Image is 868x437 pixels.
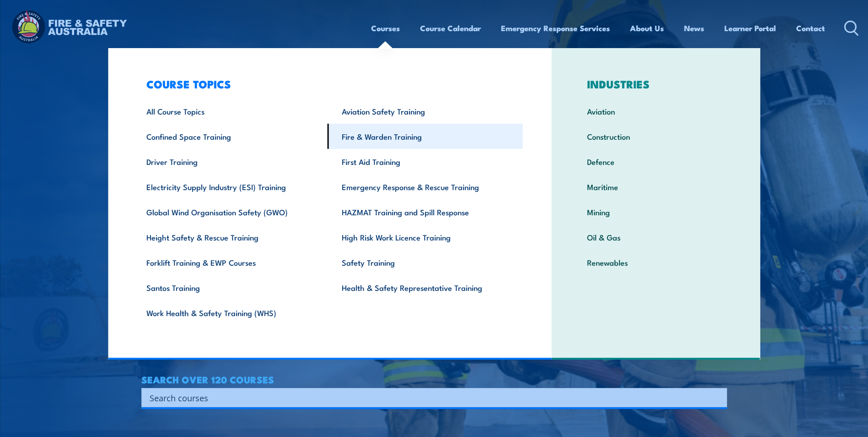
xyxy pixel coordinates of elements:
a: HAZMAT Training and Spill Response [328,199,523,224]
a: Emergency Response Services [501,16,610,40]
form: Search form [151,391,709,404]
a: First Aid Training [328,149,523,174]
a: News [684,16,704,40]
a: Contact [796,16,825,40]
a: Courses [371,16,400,40]
h4: SEARCH OVER 120 COURSES [141,374,727,384]
a: Construction [573,124,739,149]
a: Fire & Warden Training [328,124,523,149]
h3: INDUSTRIES [573,77,739,90]
a: Safety Training [328,250,523,275]
a: Aviation [573,98,739,124]
button: Search magnifier button [711,391,724,404]
a: Mining [573,199,739,224]
a: Global Wind Organisation Safety (GWO) [132,199,328,224]
a: Santos Training [132,275,328,300]
a: Forklift Training & EWP Courses [132,250,328,275]
a: Oil & Gas [573,224,739,250]
h3: COURSE TOPICS [132,77,523,90]
a: Maritime [573,174,739,199]
a: Learner Portal [724,16,776,40]
a: Defence [573,149,739,174]
a: Confined Space Training [132,124,328,149]
a: Renewables [573,250,739,275]
a: Health & Safety Representative Training [328,275,523,300]
a: Emergency Response & Rescue Training [328,174,523,199]
input: Search input [150,391,707,404]
a: High Risk Work Licence Training [328,224,523,250]
a: Electricity Supply Industry (ESI) Training [132,174,328,199]
a: All Course Topics [132,98,328,124]
a: Work Health & Safety Training (WHS) [132,300,328,325]
a: Driver Training [132,149,328,174]
a: About Us [630,16,664,40]
a: Aviation Safety Training [328,98,523,124]
a: Course Calendar [420,16,481,40]
a: Height Safety & Rescue Training [132,224,328,250]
